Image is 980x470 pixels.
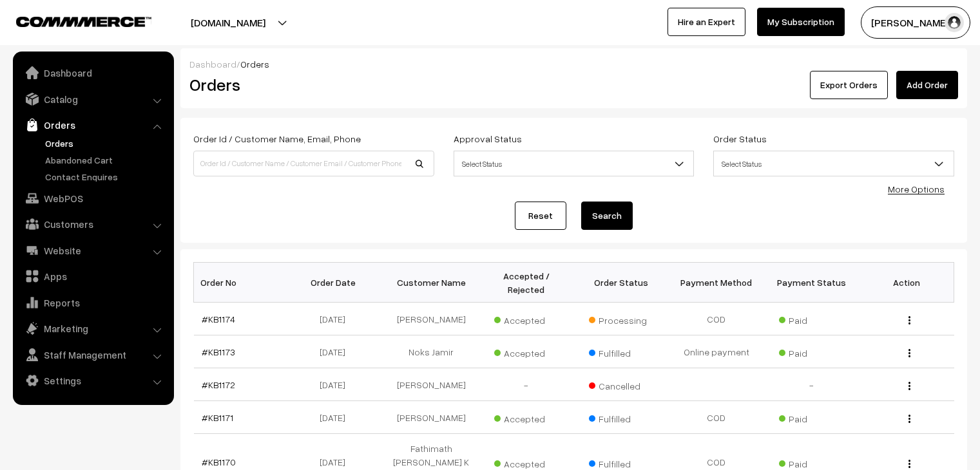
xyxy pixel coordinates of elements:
a: Staff Management [16,343,169,366]
h2: Orders [189,75,433,95]
img: Menu [908,415,910,423]
span: Select Status [454,153,694,175]
span: Accepted [494,409,559,426]
input: Order Id / Customer Name / Customer Email / Customer Phone [193,151,434,176]
a: Add Order [896,71,958,99]
a: Reports [16,291,169,314]
button: [DOMAIN_NAME] [146,6,311,39]
img: Menu [908,460,910,468]
a: My Subscription [757,8,845,36]
th: Order No [194,263,289,303]
img: user [945,13,964,32]
a: Catalog [16,88,169,111]
a: #KB1172 [202,379,235,390]
a: Orders [42,136,169,150]
button: Export Orders [810,71,888,99]
label: Order Id / Customer Name, Email, Phone [193,132,361,146]
a: WebPOS [16,187,169,210]
td: [PERSON_NAME] [384,368,479,401]
a: COMMMERCE [16,13,129,28]
a: More Options [888,183,945,194]
a: Hire an Expert [668,8,745,36]
span: Orders [240,59,269,70]
a: #KB1174 [202,314,235,324]
img: Menu [908,382,910,390]
span: Processing [589,310,653,327]
th: Payment Method [669,263,764,303]
div: / [189,57,958,71]
a: Abandoned Cart [42,153,169,167]
th: Action [859,263,954,303]
span: Select Status [454,151,695,176]
span: Accepted [494,343,559,360]
a: Contact Enquires [42,170,169,183]
td: [DATE] [289,335,384,368]
img: Menu [908,316,910,324]
span: Fulfilled [589,409,653,426]
label: Order Status [713,132,767,146]
span: Select Status [713,151,954,176]
th: Accepted / Rejected [479,263,574,303]
span: Select Status [714,153,954,175]
span: Fulfilled [589,343,653,360]
span: Accepted [494,310,559,327]
th: Order Status [574,263,669,303]
th: Customer Name [384,263,479,303]
td: - [479,368,574,401]
td: [DATE] [289,401,384,434]
td: - [764,368,860,401]
a: Dashboard [16,61,169,84]
a: Customers [16,212,169,236]
td: COD [669,303,764,335]
a: Dashboard [189,59,236,70]
span: Cancelled [589,376,653,393]
a: #KB1170 [202,456,236,467]
a: Settings [16,369,169,392]
td: Noks Jamir [384,335,479,368]
th: Order Date [289,263,384,303]
a: Website [16,239,169,262]
button: [PERSON_NAME]… [861,6,970,39]
th: Payment Status [764,263,860,303]
span: Paid [779,343,843,360]
a: Reset [515,202,566,230]
a: Apps [16,265,169,288]
td: [DATE] [289,303,384,335]
td: COD [669,401,764,434]
span: Paid [779,409,843,426]
span: Paid [779,310,843,327]
td: [PERSON_NAME] [384,401,479,434]
img: COMMMERCE [16,17,151,26]
a: Marketing [16,317,169,340]
label: Approval Status [454,132,522,146]
td: [PERSON_NAME] [384,303,479,335]
img: Menu [908,349,910,357]
td: Online payment [669,335,764,368]
a: #KB1171 [202,412,233,423]
a: #KB1173 [202,346,235,357]
td: [DATE] [289,368,384,401]
a: Orders [16,113,169,136]
button: Search [581,202,633,230]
